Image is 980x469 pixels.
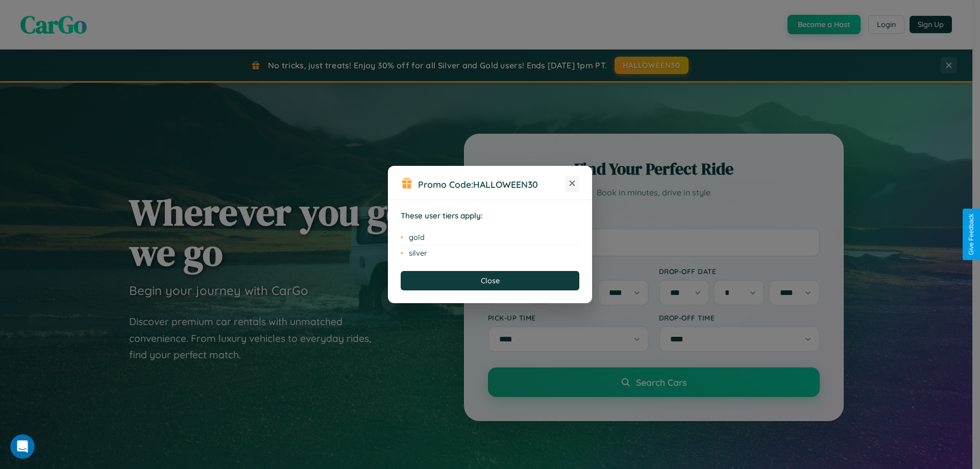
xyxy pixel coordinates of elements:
[418,179,565,190] h3: Promo Code:
[401,211,483,220] strong: These user tiers apply:
[473,179,538,190] b: HALLOWEEN30
[968,214,975,255] div: Give Feedback
[10,434,35,459] iframe: Intercom live chat
[401,230,579,245] li: gold
[401,271,579,290] button: Close
[401,245,579,261] li: silver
